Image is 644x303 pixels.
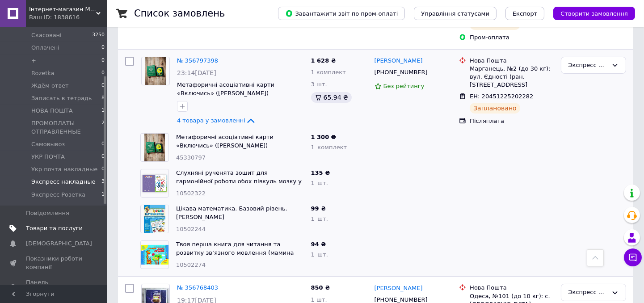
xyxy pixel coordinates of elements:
span: Повідомлення [26,209,69,217]
span: Товари та послуги [26,224,83,232]
span: 0 [101,44,105,52]
span: ЕН: 20451225202282 [470,93,533,100]
span: 850 ₴ [311,284,330,291]
div: Нова Пошта [470,284,553,292]
a: Створити замовлення [544,10,635,17]
div: Післяплата [470,117,553,125]
button: Управління статусами [414,7,497,20]
span: 1 300 ₴ [311,134,336,140]
a: Метафоричні асоціативні карти «Включись» ([PERSON_NAME]) [177,81,274,97]
span: 0 [101,69,105,77]
span: [PHONE_NUMBER] [375,69,428,76]
span: ПРОМОПЛАТЫ ОТПРАВЛЕННЫЕ [31,119,101,135]
img: Фото товару [144,134,165,161]
a: 4 товара у замовленні [177,117,256,124]
span: [PHONE_NUMBER] [375,296,428,303]
img: Фото товару [141,172,168,195]
a: № 356797398 [177,57,218,64]
span: 45330797 [176,154,206,161]
img: Фото товару [145,57,166,85]
span: 2 [101,119,105,135]
span: 1 шт. [311,180,328,186]
span: 4 товара у замовленні [177,117,245,124]
div: Ваш ID: 1838616 [29,13,107,21]
span: 0 [101,82,105,90]
button: Створити замовлення [553,7,635,20]
span: УКР ПОЧТА [31,153,65,161]
span: 1 [101,107,105,115]
span: Укр почта накладные [31,165,97,173]
button: Завантажити звіт по пром-оплаті [278,7,405,20]
span: Панель управління [26,278,83,295]
span: НОВА ПОШТА [31,107,73,115]
span: Rozetka [31,69,55,77]
span: 1 комплект [311,144,347,151]
span: 1 628 ₴ [311,57,336,64]
span: Створити замовлення [560,10,628,17]
span: Самовывоз [31,140,65,148]
span: 23:14[DATE] [177,69,216,76]
div: Экспресс накладные [568,61,608,70]
span: Записать в тетрадь [31,94,92,102]
div: Нова Пошта [470,57,553,65]
span: Оплачені [31,44,59,52]
span: 3250 [92,31,105,39]
a: [PERSON_NAME] [375,57,423,65]
button: Експорт [505,7,545,20]
span: 1 шт. [311,296,327,303]
span: 94 ₴ [311,241,326,248]
span: 0 [101,165,105,173]
span: + [31,57,36,65]
h1: Список замовлень [134,8,225,19]
div: 65.94 ₴ [311,92,352,103]
span: [DEMOGRAPHIC_DATA] [26,240,92,248]
span: 1 шт. [311,215,328,222]
span: Експорт [513,10,538,17]
a: Фото товару [141,57,170,85]
span: 10502322 [176,190,206,197]
span: Показники роботи компанії [26,255,83,271]
span: 3 [101,178,105,186]
span: 1 [101,191,105,199]
span: 1 шт. [311,251,328,258]
button: Чат з покупцем [624,248,642,266]
span: 8 [101,94,105,102]
span: 0 [101,153,105,161]
span: Без рейтингу [383,83,425,89]
span: Управління статусами [421,10,489,17]
div: Пром-оплата [470,34,553,42]
a: [PERSON_NAME] [375,284,423,293]
img: Фото товару [141,245,168,265]
span: 10502244 [176,226,206,232]
span: 1 комплект [311,69,346,76]
span: 10502274 [176,261,206,268]
a: Метафоричні асоціативні карти «Включись» ([PERSON_NAME]) [176,134,274,149]
a: Слухняні рученята зошит для гармонійної роботи обох півкуль мозку у дітей від 6 років [176,169,302,193]
span: Скасовані [31,31,62,39]
span: 0 [101,57,105,65]
div: Экспресс накладные [568,288,608,297]
div: Заплановано [470,103,520,114]
a: Цікава математика. Базовий рівень. [PERSON_NAME] [176,205,287,220]
span: Завантажити звіт по пром-оплаті [285,9,398,17]
img: Фото товару [144,205,166,233]
span: Экспресс накладные [31,178,96,186]
span: Інтернет-магазин MegaBook [29,5,96,13]
div: Марганець, №2 (до 30 кг): вул. Єдності (ран. [STREET_ADDRESS] [470,65,553,89]
span: 0 [101,140,105,148]
a: Твоя перша книга для читання та розвитку зв’язного мовлення (мамина школа) [176,241,294,264]
a: № 356768403 [177,284,218,291]
span: Ждём ответ [31,82,69,90]
span: 3 шт. [311,81,327,88]
span: Экспресс Розетка [31,191,85,199]
span: 135 ₴ [311,169,330,176]
span: 99 ₴ [311,205,326,212]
